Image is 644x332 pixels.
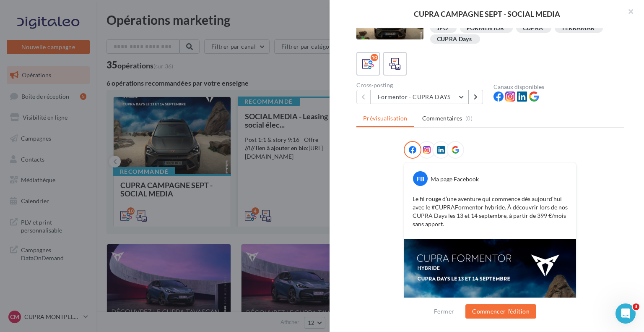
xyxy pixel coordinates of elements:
[493,84,624,90] div: Canaux disponibles
[633,303,639,310] span: 3
[371,90,469,104] button: Formentor - CUPRA DAYS
[413,195,568,228] p: Le fil rouge d’une aventure qui commence dès aujourd’hui avec le #CUPRAFormentor hybride. À décou...
[465,304,536,319] button: Commencer l'édition
[356,82,487,88] div: Cross-posting
[437,36,472,42] div: CUPRA Days
[343,10,631,18] div: CUPRA CAMPAGNE SEPT - SOCIAL MEDIA
[437,25,448,31] div: JPO
[413,171,428,186] div: FB
[615,303,636,324] iframe: Intercom live chat
[523,25,543,31] div: CUPRA
[465,115,473,122] span: (0)
[561,25,595,31] div: TERRAMAR
[371,54,378,61] div: 10
[422,114,462,123] span: Commentaires
[467,25,504,31] div: FORMENTOR
[431,175,479,183] div: Ma page Facebook
[431,306,457,316] button: Fermer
